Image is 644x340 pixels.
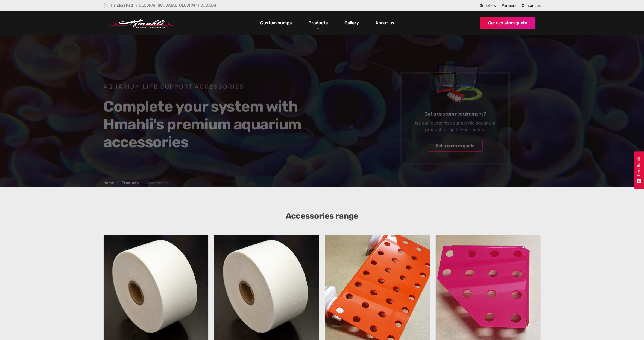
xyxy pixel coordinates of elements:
a: Products [307,19,329,27]
a: Contact us [522,3,541,8]
div: Get a custom quote [436,143,475,149]
a: Partners [501,3,516,8]
a: Home [103,181,114,185]
a: home [109,18,174,28]
a: Get a custom quote [428,140,483,152]
h1: Aquarium Life Support Accessories [103,83,314,91]
a: Get a custom quote [480,17,535,29]
a: Suppliers [480,3,496,8]
h3: Accessories range [217,211,427,221]
div: Accessories [146,181,168,185]
img: Accessories [410,46,500,127]
button: Feedback - Show survey [634,151,644,189]
a: Products [122,181,139,185]
h6: Got a custom requirement? [410,111,500,117]
a: About us [374,18,396,28]
div: We can customise our acrylic aquarium product range to your needs. [410,120,500,133]
a: Gallery [343,18,360,28]
img: Hmahli Australia Logo [109,18,174,28]
h2: Complete your system with Hmahli's premium aquarium accessories [103,98,314,151]
div: Products [304,11,332,35]
div: Handcrafted in [GEOGRAPHIC_DATA], [GEOGRAPHIC_DATA] [111,3,216,8]
a: Custom sumps [259,18,293,28]
span: Feedback [636,157,641,176]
